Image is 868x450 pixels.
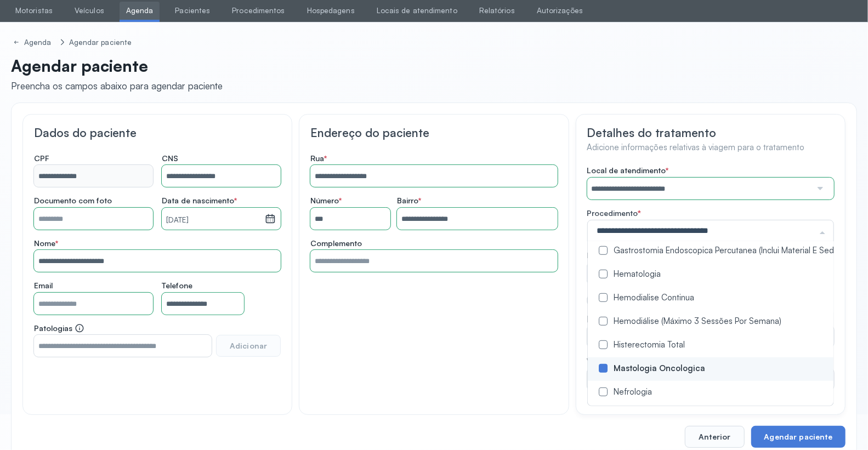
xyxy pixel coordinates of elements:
[69,38,132,47] div: Agendar paciente
[162,153,178,163] span: CNS
[166,215,260,226] small: [DATE]
[310,126,557,140] h3: Endereço do paciente
[310,153,327,163] span: Rua
[34,281,53,290] span: Email
[587,126,834,140] h3: Detalhes do tratamento
[11,56,223,76] p: Agendar paciente
[168,2,217,20] a: Pacientes
[310,196,342,206] span: Número
[587,208,638,218] span: Procedimento
[300,2,361,20] a: Hospedagens
[594,225,816,236] input: procedures-searchbox
[370,2,464,20] a: Locais de atendimento
[751,426,846,448] button: Agendar paciente
[587,166,669,175] span: Local de atendimento
[34,126,281,140] h3: Dados do paciente
[216,335,281,357] button: Adicionar
[162,281,192,290] span: Telefone
[530,2,589,20] a: Autorizações
[225,2,291,20] a: Procedimentos
[67,36,134,49] a: Agendar paciente
[9,2,59,20] a: Motoristas
[34,153,49,163] span: CPF
[34,196,112,206] span: Documento com foto
[68,2,111,20] a: Veículos
[473,2,521,20] a: Relatórios
[685,426,744,448] button: Anterior
[11,80,223,92] div: Preencha os campos abaixo para agendar paciente
[587,143,834,153] h4: Adicione informações relativas à viagem para o tratamento
[120,2,160,20] a: Agenda
[34,323,84,333] span: Patologias
[11,36,56,49] a: Agenda
[397,196,421,206] span: Bairro
[310,238,362,248] span: Complemento
[34,238,58,248] span: Nome
[162,196,237,206] span: Data de nascimento
[24,38,54,47] div: Agenda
